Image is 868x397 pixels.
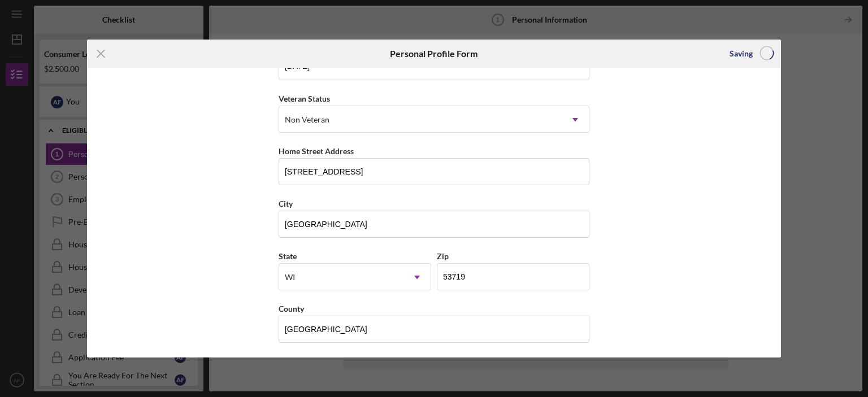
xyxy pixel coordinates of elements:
[718,42,781,65] button: Saving
[279,146,354,156] label: Home Street Address
[437,251,449,261] label: Zip
[285,115,329,124] div: Non Veteran
[730,42,753,65] div: Saving
[285,273,295,282] div: WI
[390,49,478,59] h6: Personal Profile Form
[279,199,293,208] label: City
[279,304,304,313] label: County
